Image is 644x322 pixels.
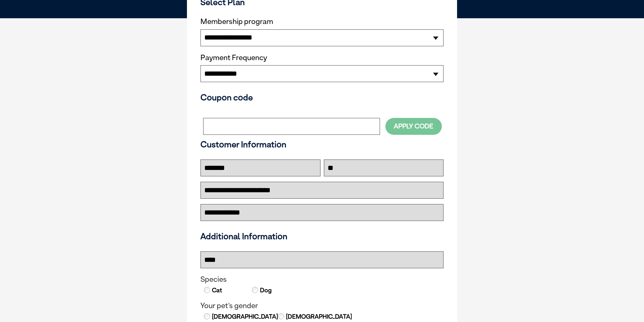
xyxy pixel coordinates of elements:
legend: Your pet's gender [200,301,444,310]
label: Membership program [200,17,444,26]
legend: Species [200,275,444,284]
button: Apply Code [385,118,442,134]
h3: Customer Information [200,139,444,149]
h3: Coupon code [200,92,444,102]
h3: Additional Information [198,231,446,241]
label: Payment Frequency [200,53,267,62]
